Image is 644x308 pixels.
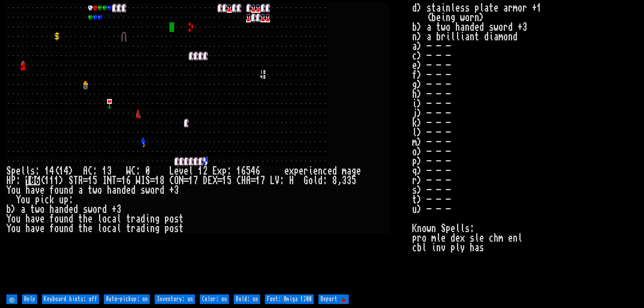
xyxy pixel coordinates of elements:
[59,166,64,176] div: 1
[256,166,260,176] div: 6
[227,166,232,176] div: :
[342,166,347,176] div: m
[294,166,299,176] div: p
[251,166,256,176] div: 4
[179,214,184,224] div: t
[347,166,352,176] div: a
[121,185,126,195] div: d
[136,214,141,224] div: a
[280,176,284,185] div: :
[289,166,294,176] div: x
[42,294,99,304] input: Keyboard hints: off
[155,294,195,304] input: Inventory: on
[104,294,150,304] input: Auto-pickup: on
[304,176,308,185] div: G
[50,195,54,205] div: k
[59,224,64,233] div: u
[193,176,198,185] div: 7
[174,214,179,224] div: s
[22,294,37,304] input: Help
[112,214,117,224] div: a
[16,224,21,233] div: u
[150,224,155,233] div: n
[323,166,328,176] div: c
[16,214,21,224] div: u
[16,176,21,185] div: :
[50,176,54,185] div: 1
[213,166,217,176] div: E
[83,214,88,224] div: h
[107,214,112,224] div: c
[45,195,50,205] div: c
[270,176,275,185] div: L
[21,166,26,176] div: l
[93,166,97,176] div: :
[246,176,251,185] div: A
[35,214,40,224] div: v
[179,224,184,233] div: t
[352,166,356,176] div: g
[160,185,165,195] div: d
[136,176,141,185] div: W
[126,185,131,195] div: e
[241,176,246,185] div: H
[313,176,318,185] div: l
[59,205,64,214] div: n
[160,176,165,185] div: 8
[40,185,45,195] div: e
[54,205,59,214] div: a
[88,214,93,224] div: e
[69,176,74,185] div: S
[50,224,54,233] div: f
[112,224,117,233] div: a
[141,185,145,195] div: s
[54,185,59,195] div: o
[126,176,131,185] div: 6
[11,205,16,214] div: )
[241,166,246,176] div: 6
[83,166,88,176] div: A
[88,205,93,214] div: w
[141,214,145,224] div: d
[141,224,145,233] div: d
[150,176,155,185] div: =
[179,176,184,185] div: N
[11,214,16,224] div: o
[102,166,107,176] div: 1
[121,176,126,185] div: 1
[136,224,141,233] div: a
[227,176,232,185] div: 5
[35,166,40,176] div: :
[308,166,313,176] div: i
[30,176,35,185] mark: 0
[88,166,93,176] div: C
[35,195,40,205] div: p
[69,214,74,224] div: d
[189,176,193,185] div: 1
[59,214,64,224] div: u
[50,185,54,195] div: f
[30,166,35,176] div: s
[169,176,174,185] div: C
[6,214,11,224] div: Y
[30,205,35,214] div: t
[93,185,97,195] div: w
[6,185,11,195] div: Y
[251,176,256,185] div: =
[356,166,361,176] div: e
[217,176,222,185] div: =
[64,185,69,195] div: n
[50,214,54,224] div: f
[155,185,160,195] div: r
[16,166,21,176] div: e
[30,214,35,224] div: a
[145,176,150,185] div: S
[256,176,260,185] div: 1
[11,176,16,185] div: P
[11,224,16,233] div: o
[313,166,318,176] div: e
[155,176,160,185] div: 1
[169,224,174,233] div: o
[40,195,45,205] div: i
[332,166,337,176] div: d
